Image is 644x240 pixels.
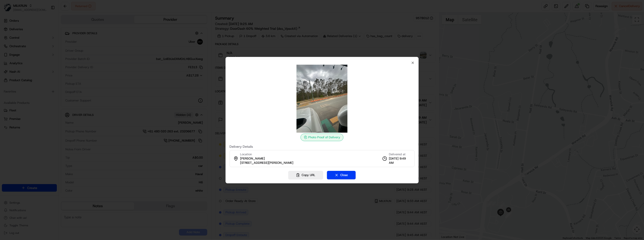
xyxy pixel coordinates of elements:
span: Location [240,152,252,156]
span: [PERSON_NAME] [240,156,265,161]
label: Delivery Details [229,145,415,148]
button: Close [327,171,356,179]
span: [STREET_ADDRESS][PERSON_NAME] [240,161,293,165]
img: photo_proof_of_delivery image [288,65,356,133]
button: Copy URL [288,171,323,179]
div: Photo Proof of Delivery [300,134,343,141]
span: Delivered at [389,152,411,156]
span: [DATE] 9:49 AM [389,156,411,165]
